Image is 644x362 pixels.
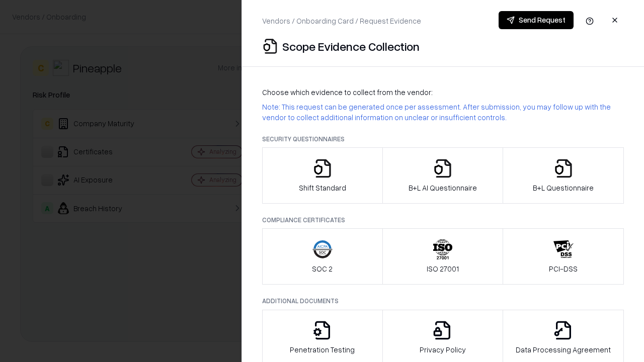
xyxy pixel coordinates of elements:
p: Penetration Testing [290,344,355,355]
p: Scope Evidence Collection [282,38,420,54]
p: Data Processing Agreement [516,344,611,355]
p: ISO 27001 [427,263,459,274]
button: B+L AI Questionnaire [382,147,504,204]
p: Choose which evidence to collect from the vendor: [262,87,624,98]
button: B+L Questionnaire [503,147,624,204]
button: SOC 2 [262,228,383,285]
button: ISO 27001 [382,228,504,285]
p: Shift Standard [299,183,346,193]
p: SOC 2 [312,263,333,274]
button: PCI-DSS [503,228,624,285]
p: PCI-DSS [549,263,578,274]
p: Note: This request can be generated once per assessment. After submission, you may follow up with... [262,102,624,123]
p: Security Questionnaires [262,135,624,143]
button: Send Request [499,11,574,29]
p: Compliance Certificates [262,216,624,224]
p: Additional Documents [262,297,624,305]
p: Privacy Policy [420,344,466,355]
p: B+L AI Questionnaire [409,183,477,193]
button: Shift Standard [262,147,383,204]
p: B+L Questionnaire [533,183,594,193]
p: Vendors / Onboarding Card / Request Evidence [262,16,421,26]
